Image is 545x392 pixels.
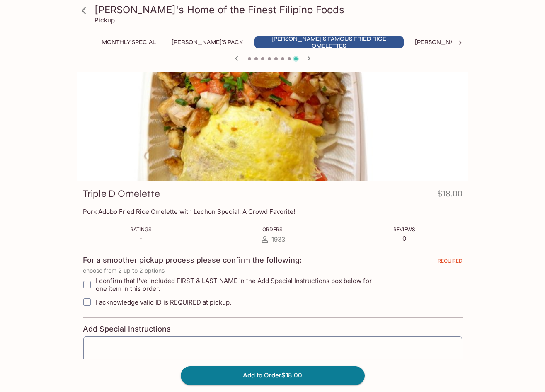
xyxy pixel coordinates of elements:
[254,36,404,48] button: [PERSON_NAME]'s Famous Fried Rice Omelettes
[83,256,302,265] h4: For a smoother pickup process please confirm the following:
[96,298,231,306] span: I acknowledge valid ID is REQUIRED at pickup.
[437,187,463,203] h4: $18.00
[94,16,115,24] p: Pickup
[393,235,415,242] p: 0
[262,226,283,232] span: Orders
[83,324,463,334] h4: Add Special Instructions
[96,277,383,293] span: I confirm that I've included FIRST & LAST NAME in the Add Special Instructions box below for one ...
[83,267,463,274] p: choose from 2 up to 2 options
[130,235,152,242] p: -
[271,235,285,243] span: 1933
[393,226,415,232] span: Reviews
[130,226,152,232] span: Ratings
[181,366,365,385] button: Add to Order$18.00
[94,3,465,16] h3: [PERSON_NAME]'s Home of the Finest Filipino Foods
[438,258,463,267] span: REQUIRED
[83,208,463,215] p: Pork Adobo Fried Rice Omelette with Lechon Special. A Crowd Favorite!
[167,36,248,48] button: [PERSON_NAME]'s Pack
[410,36,516,48] button: [PERSON_NAME]'s Mixed Plates
[97,36,160,48] button: Monthly Special
[77,72,468,181] div: Triple D Omelette
[83,187,160,200] h3: Triple D Omelette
